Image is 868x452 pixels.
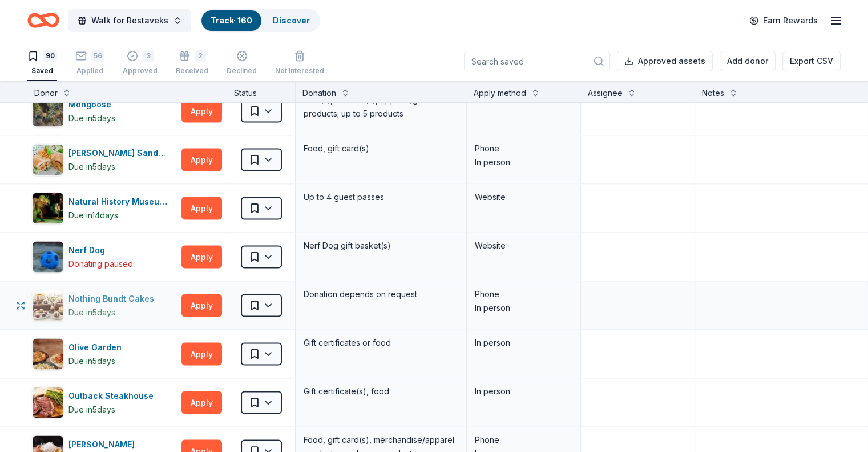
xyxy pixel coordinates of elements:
button: Apply [181,245,222,268]
img: Image for Mongoose [33,95,63,126]
a: Discover [273,15,310,25]
div: Mongoose [68,97,116,111]
button: Add donor [720,51,776,71]
div: Phone [475,141,572,155]
div: 90 [43,50,57,62]
div: Outback Steakhouse [68,389,158,402]
div: Applied [75,66,104,75]
div: Nerf Dog gift basket(s) [302,237,459,253]
button: 2Received [176,46,208,81]
button: 90Saved [27,46,57,81]
button: Declined [227,46,257,81]
img: Image for Mr. Pickle's Sandwich Shop [33,144,63,175]
div: 3 [143,50,154,62]
button: Image for Olive GardenOlive GardenDue in5days [32,338,177,370]
div: Due in 5 days [68,402,115,416]
a: Earn Rewards [742,10,825,31]
div: Donation [302,86,336,99]
button: Apply [181,197,222,219]
button: Walk for Restaveks [68,9,191,32]
div: [PERSON_NAME] Sandwich Shop [68,146,177,159]
div: Due in 5 days [68,305,115,319]
div: Approved [123,66,158,75]
button: Not interested [275,46,324,81]
input: Search saved [464,51,610,71]
button: Apply [181,148,222,171]
button: Track· 160Discover [200,9,320,32]
button: Image for Nerf DogNerf DogDonating paused [32,241,177,273]
div: Due in 5 days [68,354,115,367]
div: 56 [91,50,104,62]
div: Donation depends on request [302,286,459,302]
div: Due in 14 days [68,208,118,222]
a: Home [27,7,59,34]
div: In person [475,384,572,398]
button: Apply [181,391,222,414]
div: [PERSON_NAME] [68,437,139,451]
div: Assignee [588,86,623,99]
div: Notes [702,86,724,99]
img: Image for Outback Steakhouse [33,387,63,418]
img: Image for Nerf Dog [33,241,63,272]
button: Image for MongooseMongooseDue in5days [32,95,177,127]
div: Olive Garden [68,340,126,354]
div: Website [475,238,572,252]
div: Website [475,190,572,203]
div: Declined [227,66,257,75]
div: 2 [195,50,206,62]
div: Nothing Bundt Cakes [68,291,159,305]
button: Apply [181,294,222,317]
button: Approved assets [617,51,713,71]
div: Gift certificates or food [302,334,459,350]
img: Image for Nothing Bundt Cakes [33,290,63,321]
div: Phone [475,433,572,446]
div: Due in 5 days [68,111,115,125]
div: Saved [27,66,57,75]
div: Received [176,66,208,75]
div: Up to 4 guest passes [302,189,459,205]
div: Bike(s), Scooter(s), Apparel/gear products; up to 5 products [302,91,459,121]
img: Image for Natural History Museums of Los Angeles County [33,193,63,223]
button: Image for Mr. Pickle's Sandwich Shop[PERSON_NAME] Sandwich ShopDue in5days [32,143,177,175]
div: Not interested [275,66,324,75]
button: Image for Outback SteakhouseOutback SteakhouseDue in5days [32,386,177,418]
div: Due in 5 days [68,159,115,173]
div: Natural History Museums of [GEOGRAPHIC_DATA] [68,194,177,208]
div: Status [227,81,296,102]
button: 3Approved [123,46,158,81]
div: Phone [475,287,572,301]
div: Donating paused [68,257,133,270]
div: In person [475,155,572,169]
div: Food, gift card(s) [302,140,459,156]
button: Export CSV [782,51,841,71]
div: In person [475,335,572,349]
button: 56Applied [75,46,104,81]
img: Image for Olive Garden [33,338,63,369]
div: Donor [34,86,58,99]
button: Apply [181,99,222,122]
a: Track· 160 [211,15,252,25]
button: Apply [181,342,222,365]
span: Walk for Restaveks [91,14,168,27]
button: Image for Natural History Museums of Los Angeles CountyNatural History Museums of [GEOGRAPHIC_DAT... [32,192,177,224]
div: Gift certificate(s), food [302,383,459,399]
button: Image for Nothing Bundt CakesNothing Bundt CakesDue in5days [32,289,177,321]
div: Nerf Dog [68,243,133,257]
div: Apply method [474,86,526,99]
div: In person [475,301,572,314]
